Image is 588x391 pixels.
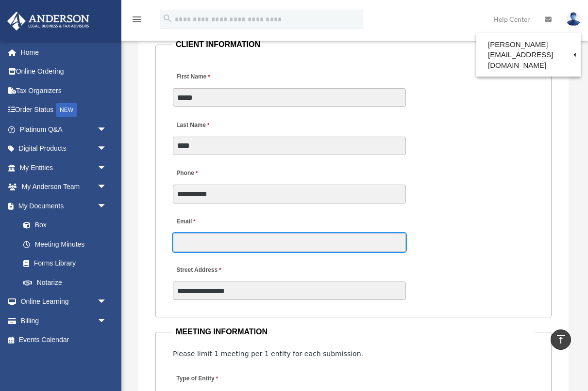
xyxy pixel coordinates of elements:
[131,17,143,25] a: menu
[14,254,121,273] a: Forms Library
[97,120,117,140] span: arrow_drop_down
[566,12,581,26] img: User Pic
[173,167,200,180] label: Phone
[97,196,117,216] span: arrow_drop_down
[173,264,265,277] label: Street Address
[173,119,212,132] label: Last Name
[97,139,117,159] span: arrow_drop_down
[56,103,77,117] div: NEW
[172,38,535,51] legend: CLIENT INFORMATION
[7,62,121,81] a: Online Ordering
[173,71,212,84] label: First Name
[14,273,121,292] a: Notarize
[14,216,121,235] a: Box
[7,158,121,177] a: My Entitiesarrow_drop_down
[97,158,117,178] span: arrow_drop_down
[4,12,92,31] img: Anderson Advisors Platinum Portal
[173,373,265,386] label: Type of Entity
[97,292,117,312] span: arrow_drop_down
[7,139,121,158] a: Digital Productsarrow_drop_down
[476,35,581,74] a: [PERSON_NAME][EMAIL_ADDRESS][DOMAIN_NAME]
[7,292,121,312] a: Online Learningarrow_drop_down
[173,216,198,229] label: Email
[162,13,173,24] i: search
[7,330,121,350] a: Events Calendar
[173,350,363,358] span: Please limit 1 meeting per 1 entity for each submission.
[172,325,535,339] legend: MEETING INFORMATION
[14,235,117,254] a: Meeting Minutes
[7,43,121,62] a: Home
[131,14,143,25] i: menu
[7,120,121,139] a: Platinum Q&Aarrow_drop_down
[551,329,571,350] a: vertical_align_top
[7,177,121,197] a: My Anderson Teamarrow_drop_down
[7,196,121,216] a: My Documentsarrow_drop_down
[555,333,567,345] i: vertical_align_top
[7,81,121,100] a: Tax Organizers
[7,100,121,120] a: Order StatusNEW
[97,311,117,331] span: arrow_drop_down
[7,311,121,330] a: Billingarrow_drop_down
[97,177,117,197] span: arrow_drop_down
